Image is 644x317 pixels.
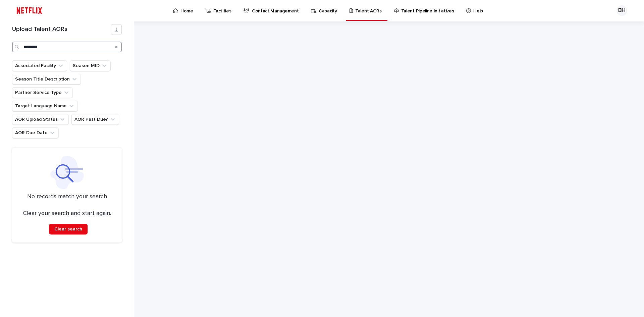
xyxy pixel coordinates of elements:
h1: Upload Talent AORs [12,26,111,33]
p: No records match your search [20,193,114,201]
img: ifQbXi3ZQGMSEF7WDB7W [13,4,45,17]
p: Clear your search and start again. [23,210,111,217]
button: Season MID [70,60,111,71]
button: AOR Upload Status [12,114,69,125]
button: AOR Past Due? [71,114,119,125]
button: Clear search [49,224,88,234]
button: Season Title Description [12,74,81,85]
button: Partner Service Type [12,87,73,98]
button: Associated Facility [12,60,67,71]
button: Target Language Name [12,101,78,111]
div: BH [616,5,627,16]
span: Clear search [54,227,82,231]
input: Search [12,42,122,52]
button: AOR Due Date [12,127,59,138]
